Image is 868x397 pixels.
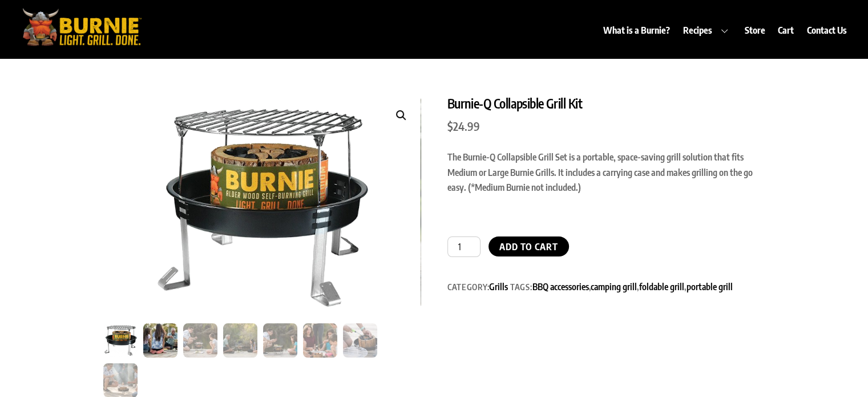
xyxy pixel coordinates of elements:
[773,17,800,43] a: Cart
[447,150,765,195] p: The Burnie-Q Collapsible Grill Set is a portable, space-saving grill solution that fits Medium or...
[148,96,376,318] img: Burnie-Q Collapsible Grill Kit
[801,17,852,43] a: Contact Us
[598,17,676,43] a: What is a Burnie?
[447,236,481,257] input: Product quantity
[591,281,637,292] a: camping grill
[489,281,508,292] a: Grills
[445,204,768,232] iframe: Secure express checkout frame
[16,33,147,52] a: Burnie Grill
[532,281,589,292] a: BBQ accessories
[639,281,684,292] a: foldable grill
[16,6,147,49] img: burniegrill.com-logo-high-res-2020110_500px
[343,323,377,358] img: Burnie-Q Collapsible Grill Kit - Image 7
[183,323,217,358] img: Burnie-Q Collapsible Grill Kit - Image 3
[263,323,297,358] img: Burnie-Q Collapsible Grill Kit - Image 5
[447,119,453,133] span: $
[687,281,733,292] a: portable grill
[447,96,765,111] h1: Burnie-Q Collapsible Grill Kit
[447,119,480,133] bdi: 24.99
[677,17,738,43] a: Recipes
[447,282,508,292] span: Category:
[510,282,733,292] span: Tags: , , ,
[391,105,411,126] a: View full-screen image gallery
[143,323,177,358] img: Burnie-Q Collapsible Grill Kit - Image 2
[223,323,257,358] img: Burnie-Q Collapsible Grill Kit - Image 4
[488,236,569,256] button: Add to cart
[103,323,138,358] img: Burnie-Q Collapsible Grill Kit
[739,17,770,43] a: Store
[303,323,337,358] img: Burnie-Q Collapsible Grill Kit - Image 6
